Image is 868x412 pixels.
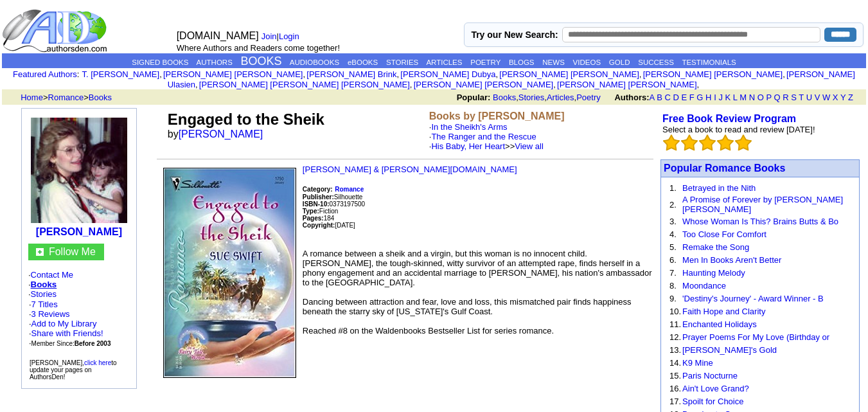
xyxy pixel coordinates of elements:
a: Featured Authors [13,69,77,79]
a: A Promise of Forever by [PERSON_NAME] [PERSON_NAME] [682,195,843,214]
a: GOLD [609,58,630,66]
a: O [757,93,764,102]
a: [PERSON_NAME] & [PERSON_NAME][DOMAIN_NAME] [303,165,517,174]
a: Home [21,93,43,102]
a: eBOOKS [348,58,378,66]
font: · [429,122,544,151]
font: Engaged to the Sheik [168,111,324,128]
b: Popular: [457,93,491,102]
a: Free Book Review Program [662,113,796,124]
b: Category: [303,186,333,193]
a: Paris Nocturne [682,371,738,381]
a: Books [89,93,112,102]
font: i [198,82,199,89]
a: J [718,93,723,102]
a: Enchanted Holidays [682,319,757,329]
font: · >> [429,141,544,151]
font: | [261,31,304,41]
a: 3 Reviews [31,309,70,319]
font: · · [29,300,111,348]
a: Articles [547,93,574,102]
a: Books [493,93,516,102]
img: bigemptystars.png [735,134,752,151]
a: VIDEOS [573,58,601,66]
font: 7. [669,268,677,278]
b: ISBN-10: [303,201,330,208]
font: Member Since: [31,340,111,347]
a: Books [31,280,57,289]
a: M [740,93,747,102]
font: i [305,71,306,78]
font: 5. [669,242,677,252]
img: 2027.jpg [31,118,127,223]
a: E [681,93,687,102]
a: Stories [518,93,544,102]
b: Publisher: [303,193,334,201]
font: Popular Romance Books [664,163,785,174]
a: [PERSON_NAME] [PERSON_NAME] [414,80,553,89]
a: V [815,93,820,102]
font: 4. [669,229,677,239]
font: i [641,71,642,78]
a: Romance [335,184,364,193]
a: C [664,93,670,102]
a: [PERSON_NAME]'s Gold [682,345,777,355]
img: bigemptystars.png [681,134,698,151]
a: [PERSON_NAME] [PERSON_NAME] [557,80,696,89]
a: Betrayed in the Nith [682,183,756,193]
font: i [399,71,400,78]
font: , , , [457,93,865,102]
a: D [673,93,678,102]
a: Q [774,93,780,102]
font: i [412,82,413,89]
a: Stories [31,289,57,299]
font: i [785,71,786,78]
b: Before 2003 [75,340,111,347]
label: Try our New Search: [471,30,558,40]
a: H [705,93,711,102]
font: Follow Me [49,246,96,257]
font: [DOMAIN_NAME] [177,30,259,41]
img: bigemptystars.png [699,134,716,151]
a: R [783,93,788,102]
img: gc.jpg [36,248,44,256]
a: Contact Me [31,270,73,280]
a: F [689,93,695,102]
b: Type: [303,208,319,215]
a: Y [840,93,846,102]
font: by [168,129,272,139]
font: Select a book to read and review [DATE]! [662,125,815,134]
img: logo_ad.gif [2,8,110,53]
a: K9 Mine [682,358,713,368]
a: AUTHORS [197,58,233,66]
a: [PERSON_NAME] Dubya [400,69,495,79]
a: ARTICLES [426,58,462,66]
font: 10. [669,307,681,316]
a: L [733,93,738,102]
a: Join [261,31,277,41]
font: 3. [669,217,677,226]
font: Copyright: [303,222,335,229]
a: [PERSON_NAME] Brink [306,69,396,79]
font: 9. [669,294,677,303]
font: · · · [28,270,130,348]
font: 15. [669,371,681,381]
font: : [13,69,79,79]
a: K [725,93,731,102]
font: 2. [669,200,677,210]
b: [PERSON_NAME] [36,226,122,237]
a: View all [515,141,544,151]
a: STORIES [386,58,418,66]
a: SIGNED BOOKS [132,58,188,66]
a: Haunting Melody [682,268,745,278]
a: Men In Books Aren't Better [682,255,781,265]
font: · [429,132,544,151]
font: 13. [669,345,681,355]
b: Romance [335,186,364,193]
b: Authors: [614,93,649,102]
a: [PERSON_NAME] [PERSON_NAME] [PERSON_NAME] [199,80,410,89]
a: [PERSON_NAME] [179,129,263,139]
a: POETRY [470,58,500,66]
a: [PERSON_NAME] [PERSON_NAME] [499,69,639,79]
